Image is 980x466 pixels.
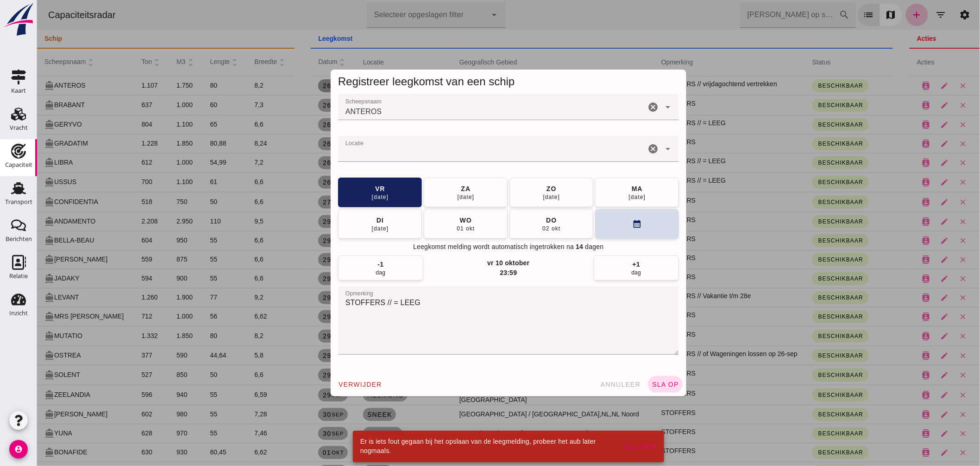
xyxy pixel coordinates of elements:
div: Berichten [6,236,32,242]
span: sla op [615,381,642,388]
div: Inzicht [9,310,28,316]
span: 14 [539,243,546,252]
i: Open [625,143,636,154]
button: annuleer [559,376,608,393]
button: zo[DATE] [472,178,556,207]
span: Registreer leegkomst van een schip [301,75,478,88]
button: di[DATE] [301,209,385,239]
div: Er is iets fout gegaan bij het opslaan van de leegmelding, probeer het aub later nogmaals. [323,437,577,456]
div: do [509,216,520,225]
div: Capaciteit [5,162,32,168]
div: [DATE] [591,193,609,201]
button: ma[DATE] [558,178,642,207]
span: Sluiten [588,443,620,450]
i: Wis Scheepsnaam [610,102,622,113]
div: Relatie [9,273,28,279]
div: zo [509,184,520,193]
button: za[DATE] [387,178,471,207]
div: dag [339,269,349,276]
div: 01 okt [419,225,438,232]
button: vr[DATE] [301,178,385,207]
div: Kaart [11,88,26,94]
div: [DATE] [334,225,352,232]
div: vr [338,184,348,193]
div: [DATE] [420,193,438,201]
button: sla op [611,376,646,393]
div: Transport [5,199,32,205]
button: do02 okt [472,209,556,239]
i: Open [625,102,636,113]
div: di [339,216,347,225]
div: 02 okt [505,225,523,232]
div: ma [594,184,606,193]
span: Leegkomst melding wordt automatisch ingetrokken na [376,243,537,252]
button: verwijder [297,376,349,393]
div: +1 [596,260,603,269]
button: wo01 okt [387,209,471,239]
span: dagen [548,243,567,252]
i: Wis Locatie [610,143,622,154]
div: 23:59 [463,268,480,277]
div: wo [422,216,435,225]
div: Vracht [10,125,28,131]
div: [DATE] [334,193,352,201]
i: account_circle [9,440,28,459]
div: -1 [341,260,347,269]
button: Sluiten [584,438,623,455]
span: verwijder [301,381,345,388]
i: calendar_month [595,219,605,229]
div: za [424,184,434,193]
div: vr 10 oktober [450,259,492,268]
div: [DATE] [506,193,523,201]
div: dag [595,269,604,276]
img: logo-small.a267ee39.svg [2,2,35,37]
span: annuleer [563,381,604,388]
